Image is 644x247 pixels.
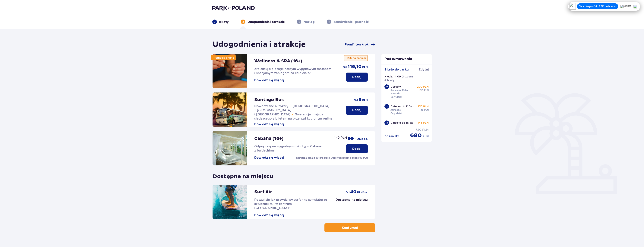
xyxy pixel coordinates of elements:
[328,20,330,23] p: 4
[384,84,389,89] div: 2 x
[254,67,331,75] span: Zrelaksuj się dzięki naszym wyjątkowym masażom i specjalnym zabiegom na całe ciało!
[352,75,361,79] p: Dodaj
[346,73,368,82] button: Dodaj
[362,98,368,102] p: PLN
[342,226,358,230] p: Kontynuuj
[384,78,394,82] p: 4 bilety
[424,89,429,92] p: PLN
[384,104,389,109] div: 1 x
[422,128,429,132] p: PLN
[213,54,247,88] img: attraction
[350,189,356,195] p: 40
[336,198,368,202] p: Dostępne na miejscu
[213,185,247,219] img: attraction
[254,58,302,64] p: Wellness & SPA (16+)
[354,98,358,102] p: od
[362,65,368,69] p: PLN
[345,42,375,47] a: Pomiń ten krok
[213,170,273,180] p: Dostępne na miejscu
[242,20,244,23] p: 2
[415,128,421,132] p: 720
[384,134,399,138] p: Do zapłaty :
[419,89,423,92] p: 210
[384,67,409,72] p: Bilety do parku
[346,190,349,194] p: od
[418,121,429,125] p: 145 PLN
[254,104,330,116] span: [DEMOGRAPHIC_DATA] z [GEOGRAPHIC_DATA] i [GEOGRAPHIC_DATA]
[390,108,401,112] p: Jamango
[254,104,288,108] span: Nowoczesne autokary
[213,131,247,165] img: attraction
[358,97,361,103] p: 9
[390,105,415,108] p: Dziecko do 120 cm
[422,134,429,138] p: PLN
[346,106,368,115] button: Dodaj
[298,20,300,23] p: 3
[254,189,272,195] p: Surf Air
[346,144,368,153] button: Dodaj
[254,213,284,217] button: Dowiedz się więcej
[254,156,284,160] button: Dowiedz się więcej
[384,75,401,78] p: Niedz. 14.09
[402,75,413,78] p: ( 1 dzień )
[333,20,369,24] p: Zamówienie i płatność
[296,156,368,160] p: Najniższa cena z 30 dni przed wprowadzeniem obniżki: 99 PLN
[390,89,416,95] p: Jamango, Relax, Saunaria
[424,108,429,112] p: PLN
[344,55,368,61] p: -10% na zabiegi
[352,147,361,151] p: Dodaj
[418,105,429,108] p: 135 PLN
[417,85,429,89] p: 200 PLN
[290,104,291,108] span: •
[390,121,413,125] p: Dziecko do 16 lat
[384,120,389,125] div: 1 x
[213,92,247,127] img: attraction
[254,145,321,152] span: Odpręż się na wygodnym łożu typu Cabana z baldachimem!
[390,112,402,115] p: Cały dzień
[212,5,255,11] img: Park of Poland logo
[381,57,432,61] p: Podsumowanie
[420,108,423,112] p: 145
[357,191,368,194] p: PLN /os.
[419,67,429,72] a: Edytuj
[292,113,293,116] span: •
[352,108,361,112] p: Dodaj
[343,65,347,69] p: od
[345,42,368,47] span: Pomiń ten krok
[324,223,375,232] button: Kontynuuj
[254,122,284,126] button: Dowiedz się więcej
[219,20,229,24] p: Bilety
[248,20,285,24] p: Udogodnienia i atrakcje
[347,64,361,70] p: 116,10
[254,97,284,103] p: Suntago Bus
[334,136,347,140] p: 149 PLN
[348,136,354,141] p: 99
[213,40,306,49] h1: Udogodnienia i atrakcje
[254,136,283,141] p: Cabana (16+)
[390,95,402,99] p: Cały dzień
[254,78,284,82] button: Dowiedz się więcej
[254,198,327,210] span: Poczuj się jak prawdziwy surfer na symulatorze sztucznej fali w centrum [GEOGRAPHIC_DATA]!
[410,132,422,139] p: 680
[355,137,368,141] p: PLN /2 os.
[211,55,236,60] div: Promocja online
[390,85,401,89] p: Dorosły
[304,20,315,24] p: Nocleg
